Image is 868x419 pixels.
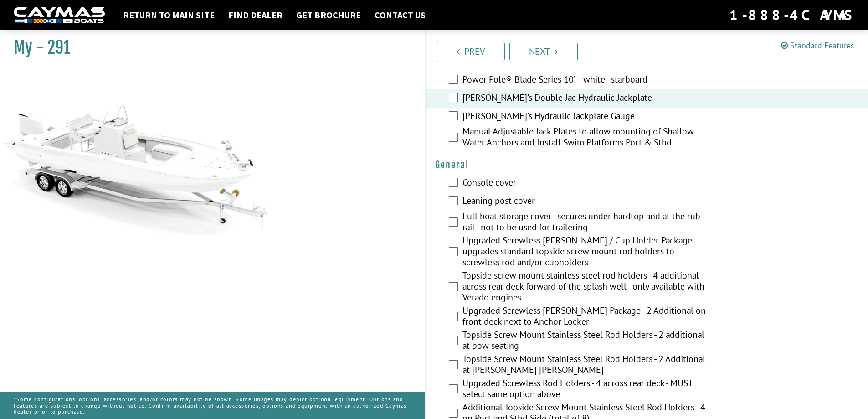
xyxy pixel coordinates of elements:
[462,177,706,190] label: Console cover
[729,5,854,25] div: 1-888-4CAYMAS
[435,159,859,171] h4: General
[462,378,706,402] label: Upgraded Screwless Rod Holders - 4 across rear deck - MUST select same option above
[118,9,219,21] a: Return to main site
[292,9,365,21] a: Get Brochure
[462,329,706,353] label: Topside Screw Mount Stainless Steel Rod Holders - 2 additional at bow seating
[462,305,706,329] label: Upgraded Screwless [PERSON_NAME] Package - 2 Additional on front deck next to Anchor Locker
[462,353,706,378] label: Topside Screw Mount Stainless Steel Rod Holders - 2 Additional at [PERSON_NAME] [PERSON_NAME]
[509,41,578,62] a: Next
[462,110,706,124] label: [PERSON_NAME]'s Hydraulic Jackplate Gauge
[370,9,430,21] a: Contact Us
[14,37,402,58] h1: My - 291
[14,392,411,419] p: *Some configurations, options, accessories, and/or colors may not be shown. Some images may depic...
[224,9,287,21] a: Find Dealer
[14,7,105,24] img: white-logo-c9c8dbefe5ff5ceceb0f0178aa75bf4bb51f6bca0971e226c86eb53dfe498488.png
[462,126,706,150] label: Manual Adjustable Jack Plates to allow mounting of Shallow Water Anchors and Install Swim Platfor...
[462,92,706,105] label: [PERSON_NAME]'s Double Jac Hydraulic Jackplate
[781,40,854,51] a: Standard Features
[462,211,706,235] label: Full boat storage cover - secures under hardtop and at the rub rail - not to be used for trailering
[462,235,706,270] label: Upgraded Screwless [PERSON_NAME] / Cup Holder Package - upgrades standard topside screw mount rod...
[437,41,505,62] a: Prev
[462,270,706,305] label: Topside screw mount stainless steel rod holders - 4 additional across rear deck forward of the sp...
[462,74,706,87] label: Power Pole® Blade Series 10’ – white - starboard
[462,195,706,208] label: Leaning post cover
